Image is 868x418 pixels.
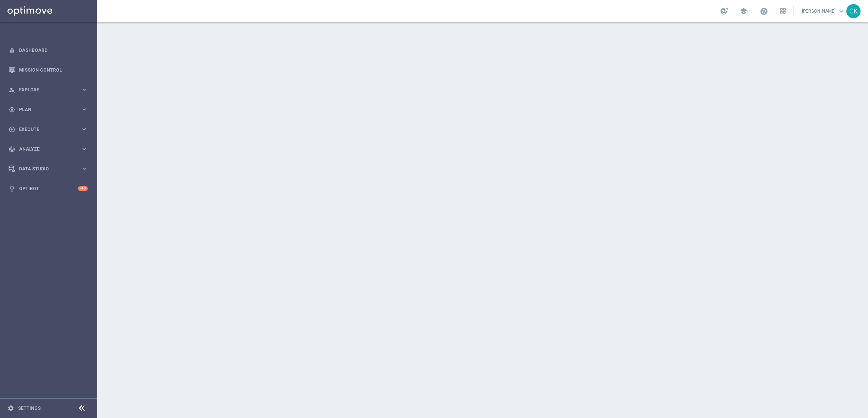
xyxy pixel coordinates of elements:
[9,146,15,153] i: track_changes
[8,107,88,113] button: gps_fixed Plan keyboard_arrow_right
[9,185,15,192] i: lightbulb
[18,406,41,411] a: Settings
[8,166,88,172] button: Data Studio keyboard_arrow_right
[7,405,14,412] i: settings
[81,165,88,172] i: keyboard_arrow_right
[9,106,15,113] i: gps_fixed
[9,146,81,153] div: Analyze
[19,40,88,60] a: Dashboard
[801,6,846,17] a: [PERSON_NAME]keyboard_arrow_down
[81,126,88,133] i: keyboard_arrow_right
[9,126,15,133] i: play_circle_outline
[19,179,78,198] a: Optibot
[8,87,88,93] button: person_search Explore keyboard_arrow_right
[9,47,15,54] i: equalizer
[9,126,81,133] div: Execute
[81,86,88,93] i: keyboard_arrow_right
[9,87,81,93] div: Explore
[8,126,88,132] button: play_circle_outline Execute keyboard_arrow_right
[837,7,846,15] span: keyboard_arrow_down
[19,147,81,151] span: Analyze
[8,146,88,152] button: track_changes Analyze keyboard_arrow_right
[846,4,861,18] div: CK
[19,127,81,132] span: Execute
[8,186,88,192] button: lightbulb Optibot +10
[8,47,88,53] button: equalizer Dashboard
[9,179,88,198] div: Optibot
[81,145,88,153] i: keyboard_arrow_right
[19,60,88,80] a: Mission Control
[19,88,81,92] span: Explore
[19,107,81,112] span: Plan
[9,166,81,172] div: Data Studio
[9,106,81,113] div: Plan
[9,87,15,93] i: person_search
[9,60,88,80] div: Mission Control
[81,106,88,113] i: keyboard_arrow_right
[78,186,88,191] div: +10
[9,40,88,60] div: Dashboard
[8,67,88,73] button: Mission Control
[740,7,748,15] span: school
[19,167,81,171] span: Data Studio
